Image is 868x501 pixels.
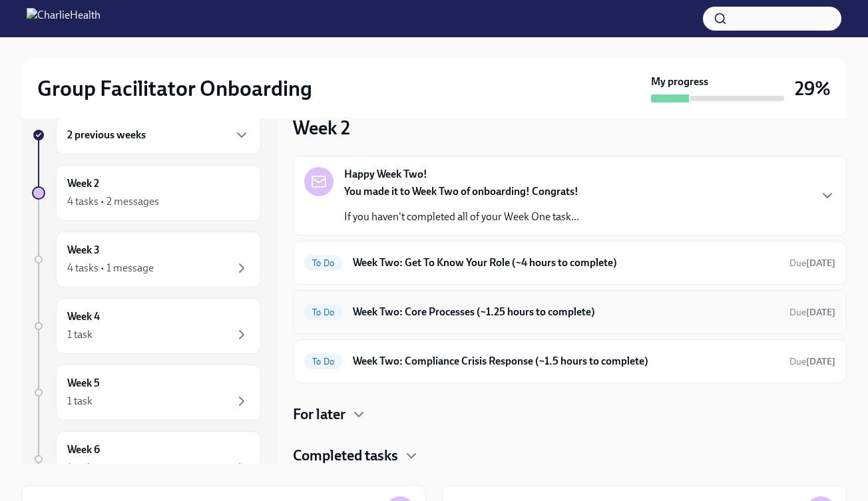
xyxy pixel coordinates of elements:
div: 1 task [67,460,93,475]
a: Week 24 tasks • 2 messages [32,165,261,221]
p: If you haven't completed all of your Week One task... [344,210,579,224]
span: October 6th, 2025 08:00 [789,306,835,319]
span: October 6th, 2025 08:00 [789,355,835,368]
h2: Group Facilitator Onboarding [37,75,312,102]
h3: Week 2 [293,116,350,140]
h6: Week 2 [67,176,99,191]
div: 4 tasks • 2 messages [67,194,159,209]
div: Completed tasks [293,446,847,466]
strong: You made it to Week Two of onboarding! Congrats! [344,185,578,198]
div: 1 task [67,327,93,342]
h6: Week 3 [67,243,100,257]
strong: My progress [651,75,708,89]
h4: For later [293,405,345,424]
div: 2 previous weeks [56,116,261,154]
div: For later [293,405,847,424]
div: 1 task [67,394,93,409]
h6: Week 4 [67,309,100,324]
a: Week 41 task [32,298,261,354]
a: Week 51 task [32,365,261,420]
span: Due [789,307,835,318]
h4: Completed tasks [293,446,398,466]
h6: Week 6 [67,442,100,457]
a: Week 61 task [32,431,261,487]
span: Due [789,356,835,367]
span: Due [789,257,835,269]
h6: Week Two: Core Processes (~1.25 hours to complete) [353,305,779,319]
img: CharlieHealth [27,8,101,29]
span: To Do [304,258,342,268]
a: Week 34 tasks • 1 message [32,232,261,287]
strong: [DATE] [806,257,835,269]
span: October 6th, 2025 08:00 [789,257,835,269]
a: To DoWeek Two: Compliance Crisis Response (~1.5 hours to complete)Due[DATE] [304,351,835,372]
a: To DoWeek Two: Core Processes (~1.25 hours to complete)Due[DATE] [304,301,835,323]
strong: [DATE] [806,356,835,367]
h6: Week 5 [67,376,100,391]
strong: [DATE] [806,307,835,318]
span: To Do [304,307,342,317]
h6: Week Two: Get To Know Your Role (~4 hours to complete) [353,255,779,270]
a: To DoWeek Two: Get To Know Your Role (~4 hours to complete)Due[DATE] [304,252,835,273]
h6: Week Two: Compliance Crisis Response (~1.5 hours to complete) [353,354,779,369]
strong: Happy Week Two! [344,167,427,182]
span: To Do [304,357,342,367]
h6: 2 previous weeks [67,128,146,142]
h3: 29% [795,77,831,100]
div: 4 tasks • 1 message [67,261,154,275]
